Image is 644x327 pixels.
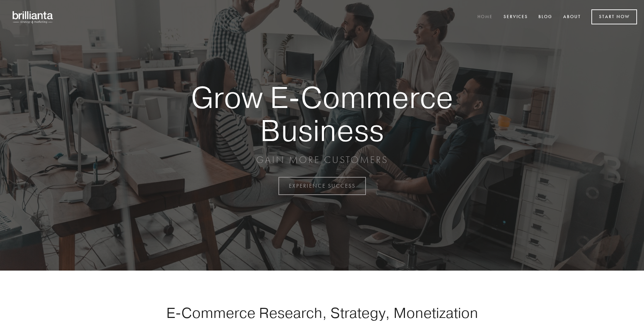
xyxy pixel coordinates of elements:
a: EXPERIENCE SUCCESS [278,177,366,195]
p: GAIN MORE CUSTOMERS [167,154,477,166]
a: Blog [534,11,557,23]
a: About [559,11,585,23]
a: Services [499,11,532,23]
img: brillianta - research, strategy, marketing [7,7,59,27]
a: Start Now [591,9,637,24]
a: Home [473,11,497,23]
strong: Grow E-Commerce Business [167,81,477,147]
h1: E-Commerce Research, Strategy, Monetization [144,304,500,321]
